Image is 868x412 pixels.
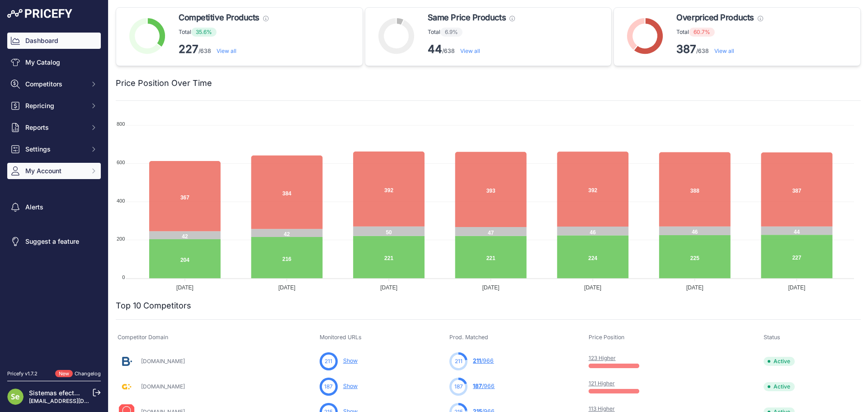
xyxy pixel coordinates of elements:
span: 211 [325,357,332,365]
a: 121 Higher [589,380,615,387]
p: /638 [676,42,763,57]
a: Dashboard [7,33,101,49]
span: Status [764,334,780,341]
span: Competitors [25,80,85,89]
a: [DOMAIN_NAME] [141,383,185,390]
span: Price Position [589,334,624,341]
span: 211 [455,357,462,365]
h2: Top 10 Competitors [116,299,191,312]
a: Sistemas efectoLed [29,389,89,397]
tspan: 0 [122,275,125,280]
tspan: [DATE] [584,284,601,291]
a: Alerts [7,199,101,215]
span: New [55,370,73,378]
span: 211 [473,357,481,364]
a: View all [217,47,236,54]
a: 211/966 [473,357,494,364]
span: Competitor Domain [118,334,168,341]
button: Competitors [7,76,101,92]
img: Pricefy Logo [7,9,72,18]
span: 187 [324,383,333,391]
tspan: [DATE] [788,284,806,291]
strong: 387 [676,43,696,56]
a: 187/966 [473,383,495,389]
button: Reports [7,119,101,136]
tspan: 200 [117,236,125,242]
p: /638 [428,42,515,57]
button: Repricing [7,98,101,114]
span: Repricing [25,101,85,110]
a: View all [460,47,480,54]
strong: 227 [179,43,198,56]
a: View all [714,47,734,54]
div: Pricefy v1.7.2 [7,370,38,378]
span: Monitored URLs [320,334,362,341]
tspan: [DATE] [278,284,296,291]
span: 187 [454,383,463,391]
span: Same Price Products [428,11,506,24]
a: Suggest a feature [7,233,101,250]
tspan: 400 [117,198,125,204]
tspan: [DATE] [176,284,193,291]
a: 123 Higher [589,355,616,361]
span: Competitive Products [179,11,259,24]
p: Total [179,28,269,37]
a: Show [343,357,358,364]
a: Show [343,383,358,389]
span: 60.7% [689,28,715,37]
span: 187 [473,383,482,389]
button: Settings [7,141,101,157]
tspan: [DATE] [380,284,397,291]
a: Changelog [75,370,101,377]
h2: Price Position Over Time [116,77,212,90]
span: Reports [25,123,85,132]
button: My Account [7,163,101,179]
span: Overpriced Products [676,11,754,24]
a: [EMAIL_ADDRESS][DOMAIN_NAME] [29,398,123,404]
a: My Catalog [7,54,101,71]
p: Total [676,28,763,37]
span: Active [764,382,795,391]
strong: 44 [428,43,442,56]
a: 113 Higher [589,405,615,412]
span: My Account [25,166,85,175]
tspan: 800 [117,121,125,127]
span: Active [764,357,795,366]
span: 6.9% [440,28,462,37]
tspan: [DATE] [686,284,703,291]
span: Settings [25,145,85,154]
a: [DOMAIN_NAME] [141,358,185,365]
nav: Sidebar [7,33,101,359]
p: /638 [179,42,269,57]
p: Total [428,28,515,37]
tspan: [DATE] [482,284,500,291]
span: 35.6% [191,28,217,37]
tspan: 600 [117,160,125,165]
span: Prod. Matched [449,334,488,341]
